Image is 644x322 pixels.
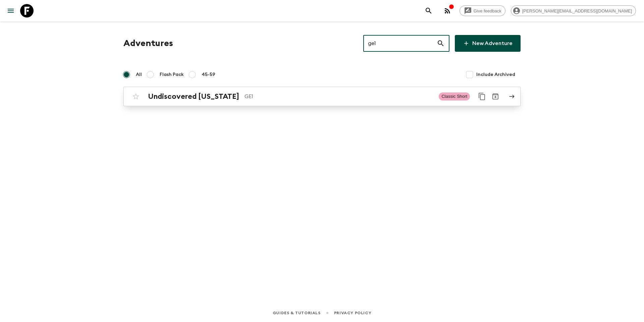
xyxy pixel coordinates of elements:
span: 45-59 [202,71,215,78]
span: All [136,71,142,78]
span: Flash Pack [160,71,184,78]
button: search adventures [422,4,435,17]
span: Classic Short [439,92,470,100]
h2: Undiscovered [US_STATE] [148,92,239,101]
button: menu [4,4,17,17]
a: Guides & Tutorials [273,309,321,317]
a: Give feedback [460,5,505,16]
span: [PERSON_NAME][EMAIL_ADDRESS][DOMAIN_NAME] [519,8,636,13]
a: Undiscovered [US_STATE]GE1Classic ShortDuplicate for 45-59Archive [123,87,521,106]
button: Duplicate for 45-59 [475,90,489,103]
p: GE1 [245,92,433,100]
div: [PERSON_NAME][EMAIL_ADDRESS][DOMAIN_NAME] [511,5,636,16]
a: New Adventure [455,35,521,52]
button: Archive [489,90,502,103]
h1: Adventures [123,37,173,50]
span: Give feedback [470,8,505,13]
input: e.g. AR1, Argentina [363,34,437,53]
a: Privacy Policy [334,309,371,317]
span: Include Archived [476,71,515,78]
